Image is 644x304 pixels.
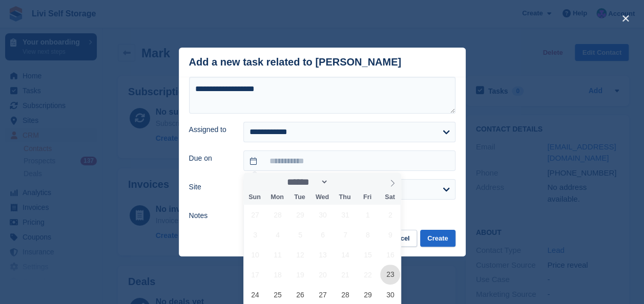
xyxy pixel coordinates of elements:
span: July 27, 2025 [245,205,265,225]
span: Thu [334,194,356,201]
button: Create [420,230,455,247]
label: Notes [189,210,232,221]
span: Wed [311,194,334,201]
span: August 6, 2025 [313,225,333,245]
span: August 3, 2025 [245,225,265,245]
div: Add a new task related to [PERSON_NAME] [189,56,402,68]
input: Year [328,177,361,187]
span: August 18, 2025 [267,265,287,285]
span: August 20, 2025 [313,265,333,285]
span: Sat [379,194,401,201]
label: Assigned to [189,124,232,135]
span: August 2, 2025 [380,205,400,225]
span: August 1, 2025 [358,205,378,225]
span: August 15, 2025 [358,245,378,265]
button: close [617,10,634,27]
span: August 23, 2025 [380,265,400,285]
span: August 8, 2025 [358,225,378,245]
span: August 16, 2025 [380,245,400,265]
span: Mon [266,194,288,201]
span: August 17, 2025 [245,265,265,285]
span: August 13, 2025 [313,245,333,265]
span: Fri [356,194,379,201]
span: August 10, 2025 [245,245,265,265]
span: August 9, 2025 [380,225,400,245]
span: Sun [243,194,266,201]
select: Month [284,177,329,187]
span: August 11, 2025 [267,245,287,265]
span: August 5, 2025 [290,225,310,245]
span: July 29, 2025 [290,205,310,225]
span: July 31, 2025 [335,205,355,225]
label: Due on [189,153,232,164]
span: August 7, 2025 [335,225,355,245]
span: July 28, 2025 [267,205,287,225]
label: Site [189,182,232,192]
span: August 21, 2025 [335,265,355,285]
span: August 12, 2025 [290,245,310,265]
span: August 22, 2025 [358,265,378,285]
span: August 14, 2025 [335,245,355,265]
span: July 30, 2025 [313,205,333,225]
span: August 4, 2025 [267,225,287,245]
span: August 19, 2025 [290,265,310,285]
span: Tue [288,194,311,201]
